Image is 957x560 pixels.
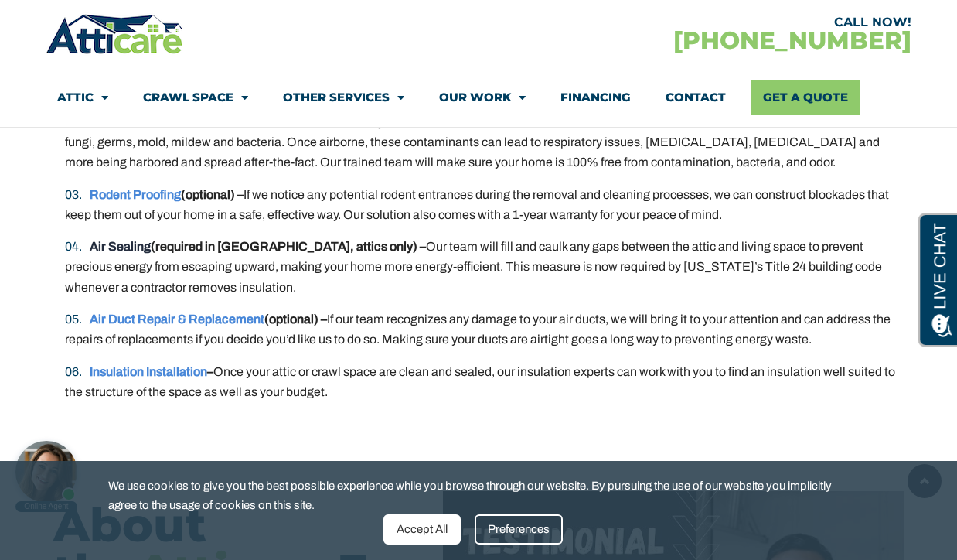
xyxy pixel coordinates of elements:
strong: – [90,365,213,378]
a: Other Services [283,80,404,115]
li: Once your attic or crawl space are clean and sealed, our insulation experts can work with you to ... [65,362,904,403]
div: Preferences [475,514,563,545]
a: Air Sealing [90,240,151,253]
strong: (optional, attics only) – [90,115,397,128]
iframe: Chat Invitation [8,398,255,514]
a: Rodent Proofing [90,188,181,201]
li: Our team will fill and caulk any gaps between the attic and living space to prevent precious ener... [65,237,904,298]
span: We use cookies to give you the best possible experience while you browse through our website. By ... [108,476,836,514]
strong: (optional) – [90,312,327,326]
a: Attic [57,80,108,115]
a: Crawl Space [143,80,248,115]
div: CALL NOW! [478,16,911,29]
a: Air Duct Repair & Replacement [90,312,264,326]
a: Our Work [439,80,526,115]
nav: Menu [57,80,900,115]
a: Sanitization & [MEDICAL_DATA] [90,115,272,128]
a: Financing [560,80,631,115]
strong: (optional) – [90,188,244,201]
span: Opens a chat window [38,12,124,32]
li: If we notice any potential rodent entrances during the removal and cleaning processes, we can con... [65,185,904,226]
div: Accept All [383,514,461,545]
a: Insulation Installation [90,365,207,378]
li: If you decide you’d like a deeper clean, we can use industrial cleaning equipment to eliminate fu... [65,112,904,173]
strong: (required in [GEOGRAPHIC_DATA], attics only) – [90,240,426,253]
li: If our team recognizes any damage to your air ducts, we will bring it to your attention and can a... [65,309,904,350]
a: Contact [666,80,726,115]
a: Get A Quote [751,80,860,115]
